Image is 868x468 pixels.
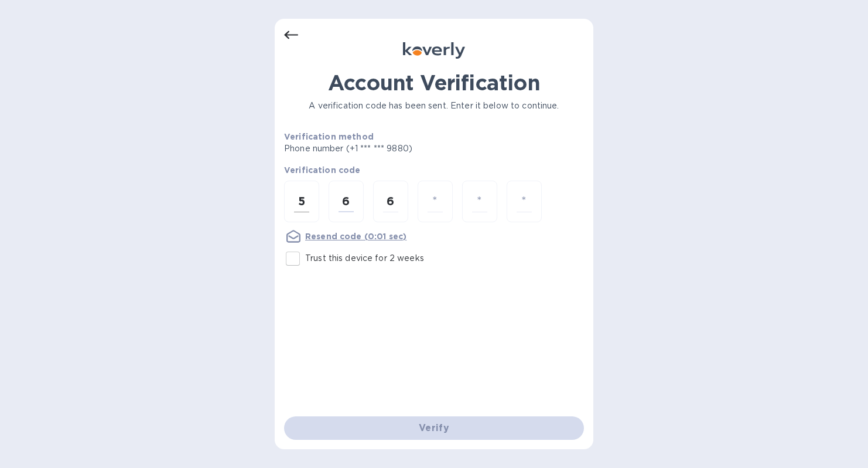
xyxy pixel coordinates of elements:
[284,70,584,95] h1: Account Verification
[284,100,584,112] p: A verification code has been sent. Enter it below to continue.
[305,252,424,264] p: Trust this device for 2 weeks
[305,232,406,241] u: Resend code (0:01 sec)
[284,143,502,155] p: Phone number (+1 *** *** 9880)
[284,132,374,141] b: Verification method
[284,164,584,176] p: Verification code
